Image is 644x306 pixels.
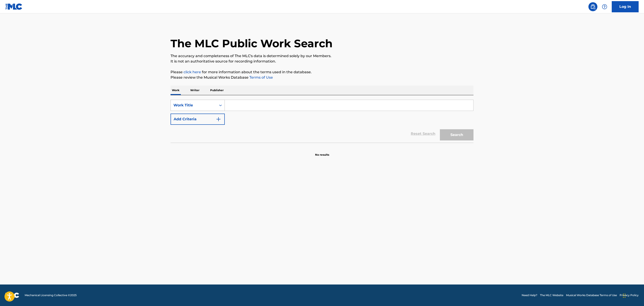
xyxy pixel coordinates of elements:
[522,293,537,297] a: Need Help?
[600,2,609,11] div: Help
[171,69,473,75] p: Please for more information about the terms used in the database.
[623,289,626,302] div: Drag
[171,100,473,143] form: Search Form
[249,75,273,80] a: Terms of Use
[620,293,639,297] a: Privacy Policy
[171,53,473,59] p: The accuracy and completeness of The MLC's data is determined solely by our Members.
[171,75,473,80] p: Please review the Musical Works Database
[184,70,201,74] a: click here
[216,116,221,122] img: 9d2ae6d4665cec9f34b9.svg
[5,3,23,10] img: MLC Logo
[173,103,214,108] div: Work Title
[588,2,597,11] a: Public Search
[209,86,225,95] p: Publisher
[622,284,644,306] iframe: Chat Widget
[5,293,19,298] img: logo
[315,147,329,157] p: No results
[171,114,225,125] button: Add Criteria
[171,86,181,95] p: Work
[540,293,563,297] a: The MLC Website
[189,86,201,95] p: Writer
[171,59,473,64] p: It is not an authoritative source for recording information.
[590,4,596,9] img: search
[171,37,333,50] h1: The MLC Public Work Search
[566,293,617,297] a: Musical Works Database Terms of Use
[602,4,607,9] img: help
[612,1,639,12] a: Log In
[25,293,77,297] span: Mechanical Licensing Collective © 2025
